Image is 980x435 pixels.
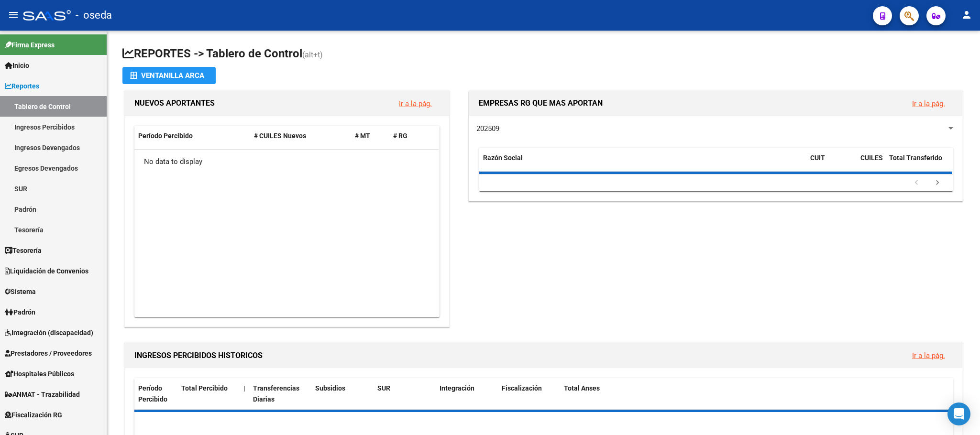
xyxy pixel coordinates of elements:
span: EMPRESAS RG QUE MAS APORTAN [479,98,603,108]
datatable-header-cell: Total Anses [560,378,941,410]
span: NUEVOS APORTANTES [134,98,215,108]
datatable-header-cell: CUILES [857,148,885,179]
span: Integración [440,384,474,392]
datatable-header-cell: # MT [351,126,389,146]
span: Subsidios [315,384,345,392]
h1: REPORTES -> Tablero de Control [122,46,965,63]
span: Razón Social [483,154,523,162]
a: go to previous page [907,178,925,188]
datatable-header-cell: Período Percibido [134,378,177,410]
span: Total Percibido [181,384,228,392]
span: INGRESOS PERCIBIDOS HISTORICOS [134,351,263,360]
span: Tesorería [5,245,42,256]
datatable-header-cell: Integración [436,378,498,410]
span: 202509 [476,124,499,133]
datatable-header-cell: Transferencias Diarias [249,378,311,410]
datatable-header-cell: CUIT [806,148,857,179]
datatable-header-cell: Período Percibido [134,126,250,146]
span: Firma Express [5,40,55,50]
a: go to next page [928,178,947,188]
span: Sistema [5,286,36,297]
div: Open Intercom Messenger [947,402,970,425]
datatable-header-cell: # RG [389,126,428,146]
div: Ventanilla ARCA [130,67,208,84]
span: Período Percibido [138,132,193,140]
datatable-header-cell: | [240,378,249,410]
a: Ir a la pág. [912,99,945,108]
span: CUILES [860,154,883,162]
span: # RG [393,132,407,140]
span: | [243,384,245,392]
span: # CUILES Nuevos [254,132,306,140]
button: Ir a la pág. [391,95,440,112]
mat-icon: menu [8,9,19,21]
button: Ir a la pág. [904,347,953,364]
span: Transferencias Diarias [253,384,299,403]
span: Hospitales Públicos [5,369,74,379]
span: Período Percibido [138,384,167,403]
datatable-header-cell: # CUILES Nuevos [250,126,352,146]
span: Fiscalización [502,384,542,392]
span: Liquidación de Convenios [5,266,88,276]
span: Fiscalización RG [5,410,62,420]
span: Reportes [5,81,39,91]
datatable-header-cell: Total Transferido [885,148,952,179]
datatable-header-cell: Subsidios [311,378,374,410]
span: (alt+t) [302,50,323,59]
datatable-header-cell: Razón Social [479,148,806,179]
span: Inicio [5,60,29,71]
span: CUIT [810,154,825,162]
div: No data to display [134,150,439,174]
span: Total Anses [564,384,600,392]
span: # MT [355,132,370,140]
button: Ventanilla ARCA [122,67,216,84]
datatable-header-cell: Fiscalización [498,378,560,410]
datatable-header-cell: SUR [374,378,436,410]
span: ANMAT - Trazabilidad [5,389,80,400]
a: Ir a la pág. [399,99,432,108]
span: Integración (discapacidad) [5,327,93,338]
mat-icon: person [961,9,972,21]
span: Padrón [5,307,35,317]
button: Ir a la pág. [904,95,953,112]
span: Total Transferido [889,154,942,162]
a: Ir a la pág. [912,351,945,360]
span: - oseda [76,5,112,26]
span: Prestadores / Proveedores [5,348,92,359]
datatable-header-cell: Total Percibido [177,378,240,410]
span: SUR [377,384,390,392]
